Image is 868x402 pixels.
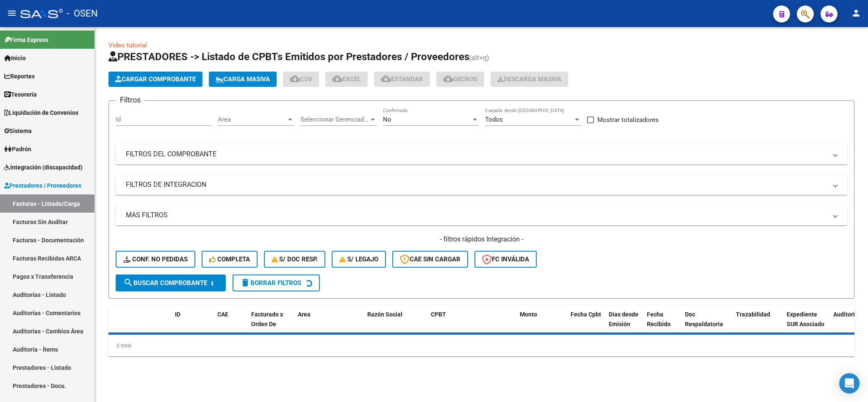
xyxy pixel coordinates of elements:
mat-icon: cloud_download [381,74,391,84]
mat-icon: menu [7,8,17,18]
span: No [383,116,391,123]
button: FC Inválida [474,251,537,268]
datatable-header-cell: Fecha Cpbt [567,305,605,343]
h4: - filtros rápidos Integración - [116,235,847,244]
button: Estandar [374,72,430,87]
span: Fecha Cpbt [571,311,601,318]
span: FC Inválida [482,255,529,263]
datatable-header-cell: Días desde Emisión [605,305,643,343]
span: PRESTADORES -> Listado de CPBTs Emitidos por Prestadores / Proveedores [108,51,469,63]
mat-panel-title: FILTROS DEL COMPROBANTE [126,150,827,159]
app-download-masive: Descarga masiva de comprobantes (adjuntos) [491,72,568,87]
button: Descarga Masiva [491,72,568,87]
span: Mostrar totalizadores [597,115,659,125]
mat-icon: cloud_download [332,74,342,84]
span: Monto [520,311,537,318]
span: Sistema [4,126,32,136]
span: Fecha Recibido [647,311,671,327]
button: CSV [283,72,319,87]
mat-expansion-panel-header: FILTROS DEL COMPROBANTE [116,144,847,164]
span: Carga Masiva [216,75,270,83]
span: Estandar [381,75,423,83]
button: Conf. no pedidas [116,251,195,268]
span: Trazabilidad [736,311,770,318]
span: Area [218,116,286,123]
span: Facturado x Orden De [251,311,283,327]
span: Días desde Emisión [609,311,638,327]
span: CSV [290,75,312,83]
button: Gecros [436,72,484,87]
mat-expansion-panel-header: FILTROS DE INTEGRACION [116,175,847,195]
button: Cargar Comprobante [108,72,202,87]
div: Open Intercom Messenger [839,373,860,394]
span: Cargar Comprobante [115,75,196,83]
span: Inicio [4,53,26,63]
span: S/ legajo [339,255,378,263]
span: Padrón [4,144,31,154]
span: ID [175,311,180,318]
span: Doc Respaldatoria [685,311,723,327]
datatable-header-cell: Doc Respaldatoria [682,305,732,343]
span: Tesorería [4,90,37,99]
span: Integración (discapacidad) [4,163,83,172]
span: Prestadores / Proveedores [4,181,81,190]
span: Firma Express [4,35,48,44]
span: Seleccionar Gerenciador [300,116,369,123]
span: Reportes [4,72,35,81]
datatable-header-cell: ID [172,305,214,343]
button: Borrar Filtros [233,274,320,291]
a: Video tutorial [108,42,147,49]
mat-panel-title: FILTROS DE INTEGRACION [126,180,827,189]
span: Descarga Masiva [497,75,561,83]
button: S/ legajo [332,251,386,268]
span: (alt+q) [469,54,489,62]
span: CAE SIN CARGAR [400,255,460,263]
datatable-header-cell: Monto [516,305,567,343]
span: Auditoria [833,311,858,318]
mat-expansion-panel-header: MAS FILTROS [116,205,847,225]
datatable-header-cell: Area [294,305,352,343]
mat-icon: delete [240,277,250,288]
mat-panel-title: MAS FILTROS [126,211,827,220]
span: CPBT [431,311,446,318]
h3: Filtros [116,94,145,106]
mat-icon: cloud_download [443,74,453,84]
button: Carga Masiva [209,72,277,87]
mat-icon: search [123,277,133,288]
datatable-header-cell: CAE [214,305,248,343]
button: CAE SIN CARGAR [392,251,468,268]
span: Area [298,311,311,318]
datatable-header-cell: Trazabilidad [732,305,783,343]
button: Buscar Comprobante [116,274,226,291]
datatable-header-cell: CPBT [427,305,516,343]
span: Liquidación de Convenios [4,108,78,117]
span: EXCEL [332,75,361,83]
button: EXCEL [325,72,368,87]
button: Completa [202,251,258,268]
span: Completa [209,255,250,263]
span: Expediente SUR Asociado [787,311,824,327]
span: - OSEN [67,4,98,23]
span: Gecros [443,75,477,83]
span: CAE [217,311,228,318]
span: Buscar Comprobante [123,279,207,287]
mat-icon: person [851,8,861,18]
datatable-header-cell: Expediente SUR Asociado [783,305,830,343]
span: S/ Doc Resp. [272,255,318,263]
mat-icon: cloud_download [290,74,300,84]
span: Todos [485,116,503,123]
datatable-header-cell: Facturado x Orden De [248,305,294,343]
span: Borrar Filtros [240,279,301,287]
button: S/ Doc Resp. [264,251,326,268]
datatable-header-cell: Razón Social [364,305,427,343]
span: Razón Social [367,311,402,318]
datatable-header-cell: Fecha Recibido [643,305,682,343]
div: 0 total [108,335,854,356]
span: Conf. no pedidas [123,255,188,263]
